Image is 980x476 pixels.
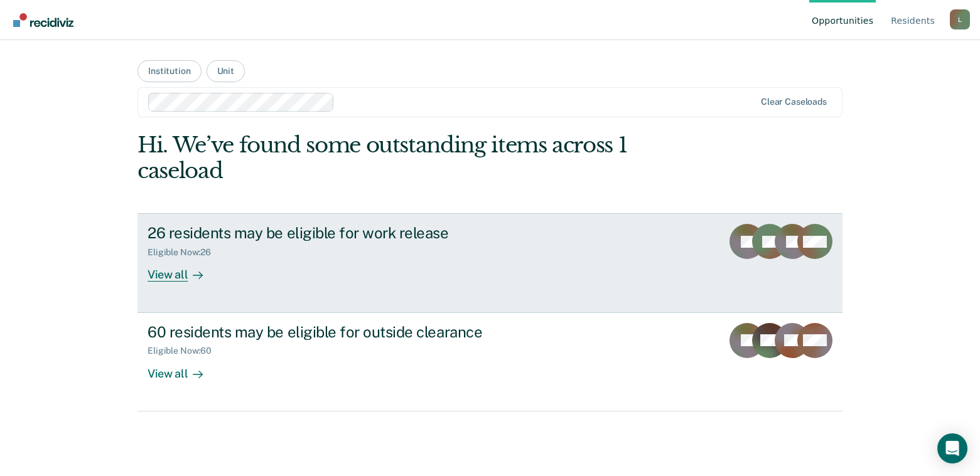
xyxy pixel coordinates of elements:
[137,60,201,82] button: Institution
[148,346,222,356] div: Eligible Now : 60
[148,247,221,258] div: Eligible Now : 26
[148,224,588,242] div: 26 residents may be eligible for work release
[137,132,701,184] div: Hi. We’ve found some outstanding items across 1 caseload
[207,60,245,82] button: Unit
[137,313,843,411] a: 60 residents may be eligible for outside clearanceEligible Now:60View all
[950,9,970,29] div: L
[13,13,73,27] img: Recidiviz
[761,97,827,107] div: Clear caseloads
[937,433,967,463] div: Open Intercom Messenger
[950,9,970,29] button: Profile dropdown button
[148,356,218,381] div: View all
[148,323,588,341] div: 60 residents may be eligible for outside clearance
[137,213,843,312] a: 26 residents may be eligible for work releaseEligible Now:26View all
[148,258,218,282] div: View all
